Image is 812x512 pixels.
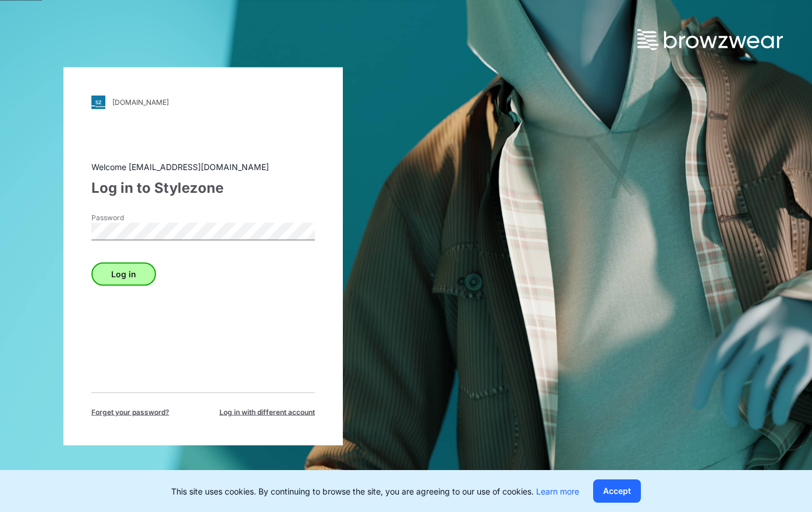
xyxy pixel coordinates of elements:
[91,262,156,285] button: Log in
[536,486,579,496] a: Learn more
[91,407,169,417] span: Forget your password?
[637,29,783,50] img: browzwear-logo.73288ffb.svg
[219,407,315,417] span: Log in with different account
[112,98,169,107] div: [DOMAIN_NAME]
[91,177,315,198] div: Log in to Stylezone
[91,95,315,109] a: [DOMAIN_NAME]
[91,95,105,109] img: svg+xml;base64,PHN2ZyB3aWR0aD0iMjgiIGhlaWdodD0iMjgiIHZpZXdCb3g9IjAgMCAyOCAyOCIgZmlsbD0ibm9uZSIgeG...
[593,479,641,503] button: Accept
[91,212,173,223] label: Password
[171,485,579,497] p: This site uses cookies. By continuing to browse the site, you are agreeing to our use of cookies.
[91,160,315,172] div: Welcome [EMAIL_ADDRESS][DOMAIN_NAME]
